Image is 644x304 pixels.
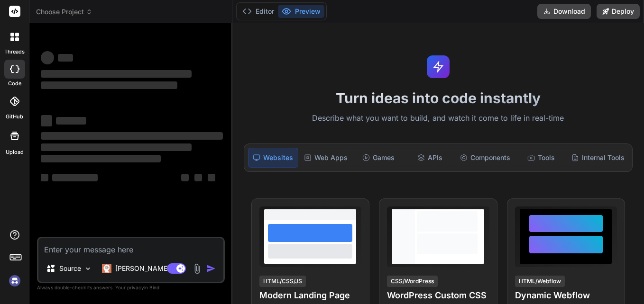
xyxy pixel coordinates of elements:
[192,263,202,274] img: attachment
[58,54,73,62] span: ‌
[6,148,24,156] label: Upload
[4,48,25,56] label: threads
[37,283,225,292] p: Always double-check its answers. Your in Bind
[115,264,186,273] p: [PERSON_NAME] 4 S..
[36,7,92,17] span: Choose Project
[353,148,403,168] div: Games
[259,276,306,287] div: HTML/CSS/JS
[84,265,92,273] img: Pick Models
[41,70,192,78] span: ‌
[239,5,278,18] button: Editor
[456,148,514,168] div: Components
[41,143,192,151] span: ‌
[597,4,640,19] button: Deploy
[238,89,638,107] h1: Turn ideas into code instantly
[208,174,215,181] span: ‌
[405,148,455,168] div: APIs
[41,81,177,89] span: ‌
[41,115,52,126] span: ‌
[6,113,23,121] label: GitHub
[537,4,591,19] button: Download
[52,174,98,181] span: ‌
[41,155,161,162] span: ‌
[194,174,202,181] span: ‌
[127,285,144,290] span: privacy
[206,264,216,273] img: icon
[259,289,361,302] h4: Modern Landing Page
[238,112,638,125] p: Describe what you want to build, and watch it come to life in real-time
[8,80,21,88] label: code
[387,289,489,302] h4: WordPress Custom CSS
[515,276,565,287] div: HTML/Webflow
[248,148,299,168] div: Websites
[181,174,189,181] span: ‌
[7,273,23,289] img: signin
[41,174,48,181] span: ‌
[568,148,628,168] div: Internal Tools
[41,132,223,140] span: ‌
[387,276,438,287] div: CSS/WordPress
[300,148,351,168] div: Web Apps
[59,264,81,273] p: Source
[56,117,86,125] span: ‌
[516,148,566,168] div: Tools
[41,51,54,64] span: ‌
[102,264,111,273] img: Claude 4 Sonnet
[278,5,324,18] button: Preview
